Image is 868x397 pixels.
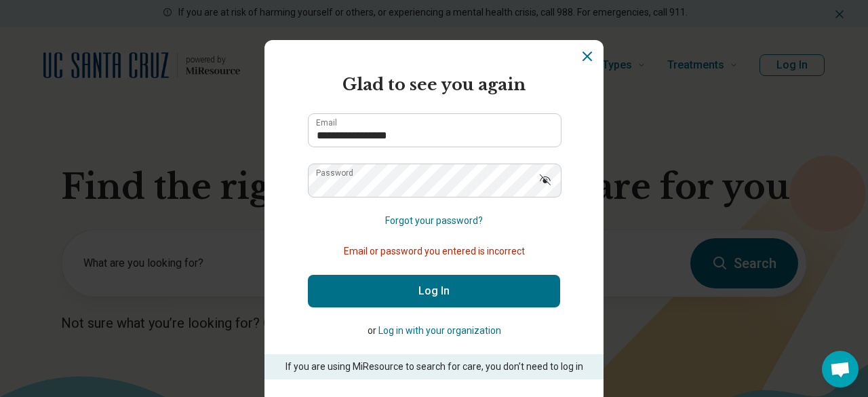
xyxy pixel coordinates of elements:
[283,360,585,374] p: If you are using MiResource to search for care, you don’t need to log in
[308,244,560,259] p: Email or password you entered is incorrect
[530,164,560,196] button: Show password
[308,275,560,307] button: Log In
[316,169,353,177] label: Password
[579,48,595,64] button: Dismiss
[308,73,560,97] h2: Glad to see you again
[308,324,560,338] p: or
[385,214,483,228] button: Forgot your password?
[378,324,501,338] button: Log in with your organization
[316,119,337,127] label: Email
